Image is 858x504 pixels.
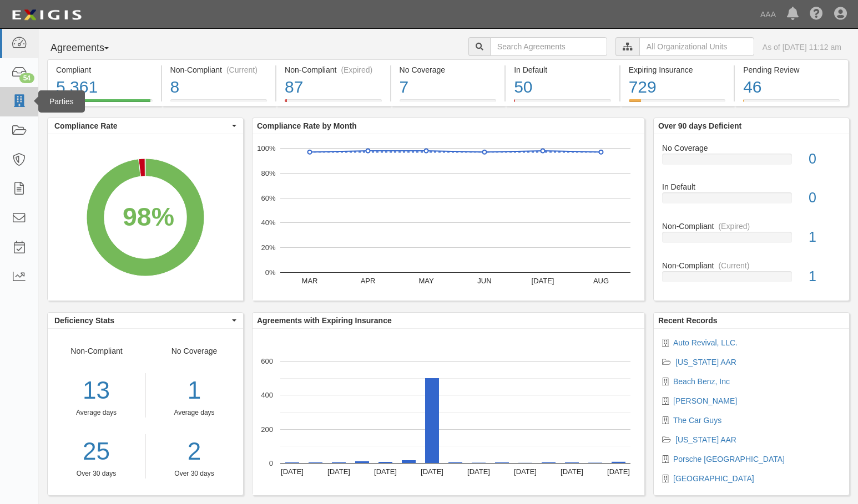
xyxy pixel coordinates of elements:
[123,198,174,235] div: 98%
[675,435,736,444] a: [US_STATE] AAR
[673,416,721,425] a: The Car Guys
[261,391,273,399] text: 400
[261,243,275,252] text: 20%
[48,408,145,418] div: Average days
[162,99,276,108] a: Non-Compliant(Current)8
[639,37,754,56] input: All Organizational Units
[154,408,235,418] div: Average days
[620,99,734,108] a: Expiring Insurance729
[54,315,229,326] span: Deficiency Stats
[281,467,304,476] text: [DATE]
[285,64,382,75] div: Non-Compliant (Expired)
[261,194,275,202] text: 60%
[662,221,841,260] a: Non-Compliant(Expired)1
[800,188,849,208] div: 0
[662,181,841,221] a: In Default0
[48,373,145,408] div: 13
[253,134,644,301] svg: A chart.
[673,338,738,347] a: Auto Revival, LLC.
[477,277,491,285] text: JUN
[607,467,630,476] text: [DATE]
[154,469,235,478] div: Over 30 days
[400,64,497,75] div: No Coverage
[514,75,611,99] div: 50
[673,474,754,483] a: [GEOGRAPHIC_DATA]
[514,64,611,75] div: In Default
[253,329,644,495] svg: A chart.
[743,75,840,99] div: 46
[154,434,235,469] a: 2
[718,260,749,271] div: (Current)
[265,268,276,277] text: 0%
[276,99,390,108] a: Non-Compliant(Expired)87
[154,373,235,408] div: 1
[506,99,619,108] a: In Default50
[467,467,490,476] text: [DATE]
[261,218,275,227] text: 40%
[48,118,243,134] button: Compliance Rate
[170,75,268,99] div: 8
[170,64,268,75] div: Non-Compliant (Current)
[654,260,849,271] div: Non-Compliant
[361,277,376,285] text: APR
[269,459,273,467] text: 0
[341,64,372,75] div: (Expired)
[743,64,840,75] div: Pending Review
[800,267,849,287] div: 1
[735,99,849,108] a: Pending Review46
[8,5,85,25] img: logo-5460c22ac91f19d4615b14bd174203de0afe785f0fc80cf4dbbc73dc1793850b.png
[19,73,34,83] div: 54
[391,99,505,108] a: No Coverage7
[56,75,153,99] div: 5,361
[514,467,537,476] text: [DATE]
[629,75,726,99] div: 729
[261,169,275,177] text: 80%
[374,467,397,476] text: [DATE]
[561,467,583,476] text: [DATE]
[654,142,849,154] div: No Coverage
[261,425,273,433] text: 200
[675,358,736,366] a: [US_STATE] AAR
[47,99,161,108] a: Compliant5,361
[593,277,609,285] text: AUG
[662,142,841,182] a: No Coverage0
[800,227,849,247] div: 1
[654,221,849,232] div: Non-Compliant
[47,37,130,59] button: Agreements
[400,75,497,99] div: 7
[763,42,841,53] div: As of [DATE] 11:12 am
[145,345,243,478] div: No Coverage
[673,377,730,386] a: Beach Benz, Inc
[226,64,258,75] div: (Current)
[658,121,741,130] b: Over 90 days Deficient
[285,75,382,99] div: 87
[261,357,273,365] text: 600
[418,277,434,285] text: MAY
[810,8,823,21] i: Help Center - Complianz
[257,121,357,130] b: Compliance Rate by Month
[302,277,318,285] text: MAR
[718,221,750,232] div: (Expired)
[48,434,145,469] a: 25
[532,277,554,285] text: [DATE]
[56,64,153,75] div: Compliant
[662,260,841,291] a: Non-Compliant(Current)1
[48,313,243,328] button: Deficiency Stats
[257,144,276,152] text: 100%
[658,316,718,325] b: Recent Records
[48,134,243,301] svg: A chart.
[673,396,737,405] a: [PERSON_NAME]
[38,90,85,113] div: Parties
[421,467,443,476] text: [DATE]
[327,467,350,476] text: [DATE]
[654,181,849,192] div: In Default
[629,64,726,75] div: Expiring Insurance
[48,469,145,478] div: Over 30 days
[673,455,785,464] a: Porsche [GEOGRAPHIC_DATA]
[490,37,607,56] input: Search Agreements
